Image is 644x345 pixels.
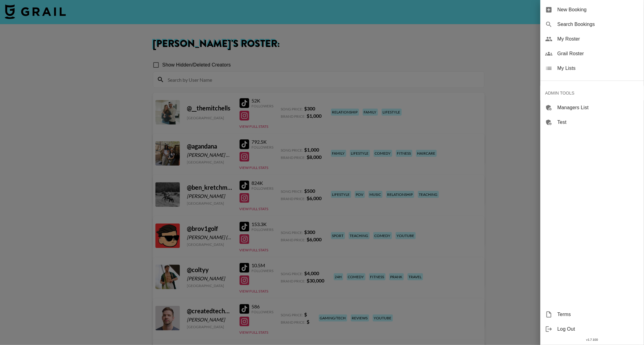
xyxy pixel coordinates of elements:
span: My Roster [557,35,639,43]
span: Managers List [557,104,639,111]
div: Grail Roster [540,46,644,61]
div: Terms [540,307,644,322]
span: Terms [557,311,639,318]
div: My Lists [540,61,644,76]
div: v 1.7.100 [540,336,644,343]
span: Test [557,119,639,126]
span: My Lists [557,65,639,72]
span: New Booking [557,6,639,13]
div: Log Out [540,322,644,336]
span: Search Bookings [557,21,639,28]
span: Grail Roster [557,50,639,57]
div: My Roster [540,32,644,46]
div: ADMIN TOOLS [540,86,644,100]
div: Search Bookings [540,17,644,32]
span: Log Out [557,325,639,333]
div: New Booking [540,2,644,17]
div: Test [540,115,644,130]
div: Managers List [540,100,644,115]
